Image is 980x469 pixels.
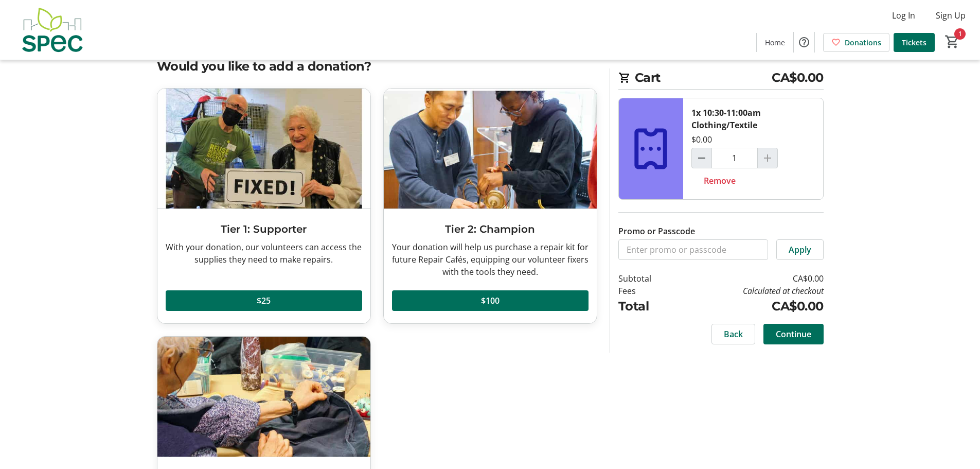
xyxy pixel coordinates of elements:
a: Home [757,33,793,52]
a: Tickets [894,33,935,52]
label: Promo or Passcode [618,225,695,237]
img: Tier 1: Supporter [157,89,370,209]
button: Cart [943,32,961,51]
span: Continue [776,328,811,340]
button: Continue [763,324,824,344]
span: Apply [789,244,811,256]
td: CA$0.00 [678,297,823,316]
div: Your donation will help us purchase a repair kit for future Repair Cafés, equipping our volunteer... [392,241,589,278]
span: CA$0.00 [772,68,824,87]
button: $100 [392,290,589,311]
span: Tickets [902,37,926,48]
div: 1x 10:30-11:00am Clothing/Textile [691,107,815,131]
h3: Tier 2: Champion [392,221,589,237]
span: Donations [845,37,881,48]
div: With your donation, our volunteers can access the supplies they need to make repairs. [166,241,362,266]
h2: Cart [618,68,824,90]
a: Donations [823,33,889,52]
span: $25 [257,294,271,307]
td: Fees [618,285,678,297]
h3: Tier 1: Supporter [166,221,362,237]
td: Total [618,297,678,316]
button: Sign Up [928,7,974,24]
button: Remove [691,170,748,191]
span: Sign Up [936,9,966,22]
span: Log In [892,9,915,22]
td: Subtotal [618,272,678,285]
input: 10:30-11:00am Clothing/Textile Quantity [711,148,758,168]
input: Enter promo or passcode [618,239,768,260]
span: Home [765,37,785,48]
td: Calculated at checkout [678,285,823,297]
img: Tier 3: Super Hero [157,337,370,457]
button: Help [794,32,814,53]
h2: Would you like to add a donation? [157,57,597,76]
button: Log In [884,7,923,24]
td: CA$0.00 [678,272,823,285]
span: $100 [481,294,500,307]
img: Tier 2: Champion [384,89,597,209]
span: Back [724,328,743,340]
button: Apply [776,239,824,260]
button: Back [711,324,755,344]
button: $25 [166,290,362,311]
button: Decrement by one [692,148,711,168]
div: $0.00 [691,133,712,146]
span: Remove [704,175,736,187]
img: SPEC's Logo [6,4,98,56]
